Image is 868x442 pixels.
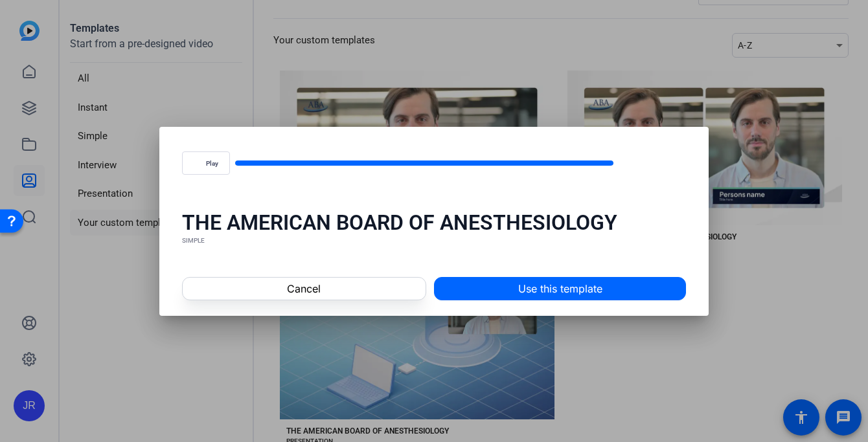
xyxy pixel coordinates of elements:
span: Cancel [287,281,321,296]
span: Use this template [518,281,602,296]
div: THE AMERICAN BOARD OF ANESTHESIOLOGY [182,210,687,236]
button: Use this template [434,277,686,300]
button: Fullscreen [655,148,686,179]
button: Mute [619,148,650,179]
span: Play [206,160,218,168]
button: Cancel [182,277,426,300]
div: SIMPLE [182,236,687,246]
button: Play [182,151,230,175]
